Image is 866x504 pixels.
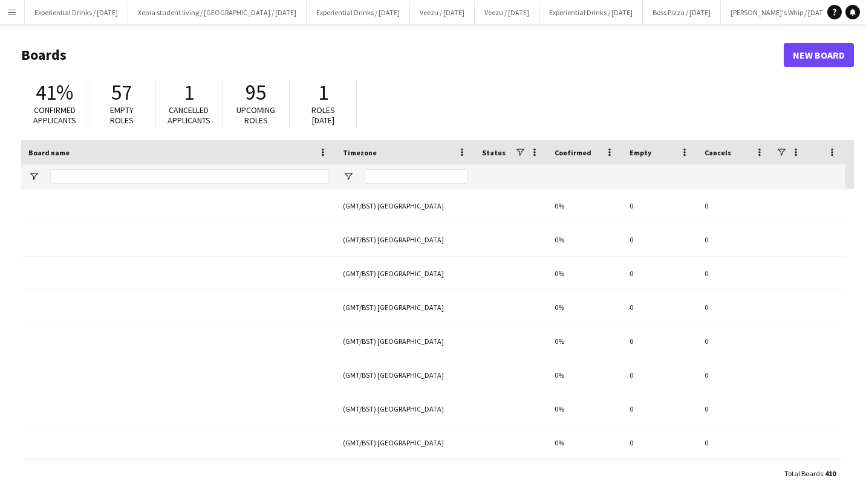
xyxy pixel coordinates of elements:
[236,105,275,126] span: Upcoming roles
[697,291,772,324] div: 0
[410,1,475,24] button: Veezu / [DATE]
[343,171,354,182] button: Open Filter Menu
[622,325,697,358] div: 0
[547,358,622,392] div: 0%
[622,358,697,392] div: 0
[336,257,475,290] div: (GMT/BST) [GEOGRAPHIC_DATA]
[336,223,475,256] div: (GMT/BST) [GEOGRAPHIC_DATA]
[318,79,328,106] span: 1
[28,148,70,157] span: Board name
[547,426,622,459] div: 0%
[246,79,266,106] span: 95
[111,79,132,106] span: 57
[721,1,839,24] button: [PERSON_NAME]'s Whip / [DATE]
[697,223,772,256] div: 0
[28,171,39,182] button: Open Filter Menu
[336,325,475,358] div: (GMT/BST) [GEOGRAPHIC_DATA]
[482,148,506,157] span: Status
[336,392,475,425] div: (GMT/BST) [GEOGRAPHIC_DATA]
[784,469,823,478] span: Total Boards
[539,1,643,24] button: Experiential Drinks / [DATE]
[184,79,194,106] span: 1
[33,105,76,126] span: Confirmed applicants
[697,325,772,358] div: 0
[622,257,697,290] div: 0
[697,392,772,425] div: 0
[547,460,622,493] div: 0%
[336,426,475,459] div: (GMT/BST) [GEOGRAPHIC_DATA]
[643,1,721,24] button: Boss Pizza / [DATE]
[697,189,772,222] div: 0
[705,148,731,157] span: Cancels
[547,257,622,290] div: 0%
[336,460,475,493] div: (GMT/BST) [GEOGRAPHIC_DATA]
[697,358,772,392] div: 0
[168,105,210,126] span: Cancelled applicants
[110,105,134,126] span: Empty roles
[343,148,377,157] span: Timezone
[307,1,410,24] button: Experiential Drinks / [DATE]
[697,426,772,459] div: 0
[475,1,539,24] button: Veezu / [DATE]
[547,325,622,358] div: 0%
[547,189,622,222] div: 0%
[25,1,128,24] button: Experiential Drinks / [DATE]
[336,358,475,392] div: (GMT/BST) [GEOGRAPHIC_DATA]
[365,169,467,184] input: Timezone Filter Input
[336,291,475,324] div: (GMT/BST) [GEOGRAPHIC_DATA]
[336,189,475,222] div: (GMT/BST) [GEOGRAPHIC_DATA]
[547,223,622,256] div: 0%
[784,462,836,485] div: :
[622,426,697,459] div: 0
[622,460,697,493] div: 0
[622,189,697,222] div: 0
[311,105,335,126] span: Roles [DATE]
[784,43,854,67] a: New Board
[36,79,73,106] span: 41%
[21,46,784,64] h1: Boards
[555,148,591,157] span: Confirmed
[128,1,307,24] button: Xenia student living / [GEOGRAPHIC_DATA] / [DATE]
[622,223,697,256] div: 0
[697,257,772,290] div: 0
[547,392,622,425] div: 0%
[825,469,836,478] span: 410
[697,460,772,493] div: 0
[50,169,328,184] input: Board name Filter Input
[622,291,697,324] div: 0
[622,392,697,425] div: 0
[630,148,651,157] span: Empty
[547,291,622,324] div: 0%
